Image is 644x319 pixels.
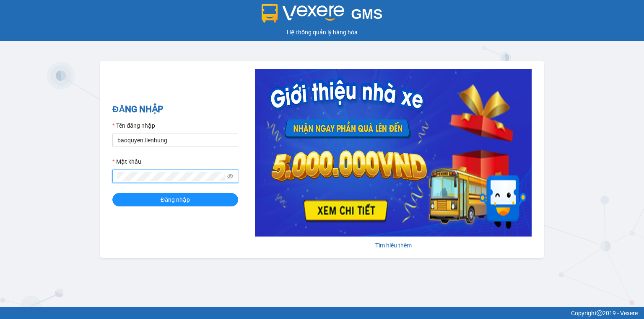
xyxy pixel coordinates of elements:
[112,193,238,206] button: Đăng nhập
[255,241,532,250] div: Tìm hiểu thêm
[112,157,141,166] label: Mật khẩu
[112,103,238,116] h2: ĐĂNG NHẬP
[112,134,238,147] input: Tên đăng nhập
[117,172,226,181] input: Mật khẩu
[227,173,233,179] span: eye-invisible
[2,28,642,37] div: Hệ thống quản lý hàng hóa
[112,121,155,130] label: Tên đăng nhập
[6,309,638,318] div: Copyright 2019 - Vexere
[351,6,382,22] span: GMS
[262,4,345,23] img: logo 2
[262,13,383,19] a: GMS
[255,69,532,237] img: banner-0
[597,310,602,316] span: copyright
[161,195,190,204] span: Đăng nhập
